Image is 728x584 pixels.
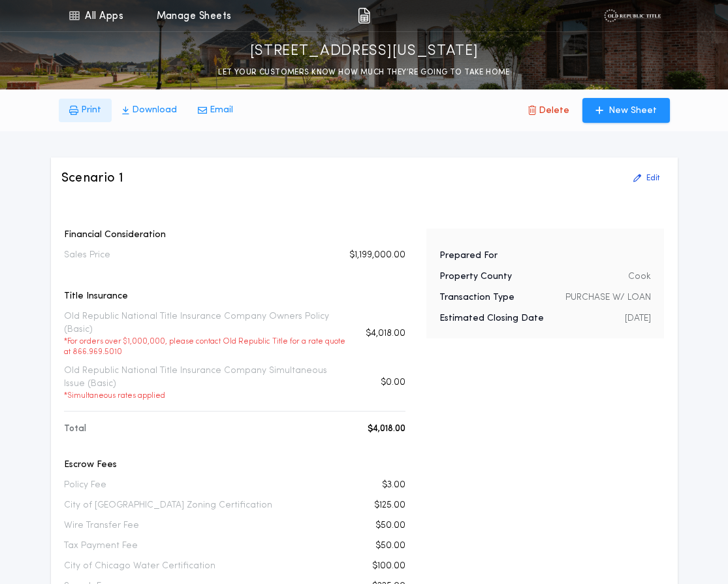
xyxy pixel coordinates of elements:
[349,249,405,262] p: $1,199,000.00
[64,365,347,401] p: Old Republic National Title Insurance Company Simultaneous Issue (Basic)
[64,459,405,472] p: Escrow Fees
[439,270,512,284] p: Property County
[582,98,670,123] button: New Sheet
[64,391,347,401] p: * Simultaneous rates applied
[439,312,544,325] p: Estimated Closing Date
[64,336,347,357] p: * For orders over $1,000,000, please contact Old Republic Title for a rate quote at 866.969.5010
[59,99,112,122] button: Print
[375,519,405,532] p: $50.00
[625,312,651,325] p: [DATE]
[628,270,651,284] p: Cook
[64,423,86,436] p: Total
[64,249,110,262] p: Sales Price
[81,104,101,117] p: Print
[439,250,498,263] p: Prepared For
[646,173,659,184] p: Edit
[565,291,651,304] p: PURCHASE W/ LOAN
[132,104,177,117] p: Download
[374,499,405,512] p: $125.00
[539,105,569,118] p: Delete
[64,290,405,303] p: Title Insurance
[368,423,405,436] p: $4,018.00
[366,327,405,340] p: $4,018.00
[61,169,124,187] h3: Scenario 1
[609,105,657,118] p: New Sheet
[375,540,405,553] p: $50.00
[64,540,138,553] p: Tax Payment Fee
[518,98,580,123] button: Delete
[112,99,187,122] button: Download
[381,376,405,389] p: $0.00
[64,229,405,242] p: Financial Consideration
[250,41,479,62] p: [STREET_ADDRESS][US_STATE]
[604,9,660,22] img: vs-icon
[64,479,106,492] p: Policy Fee
[64,519,139,532] p: Wire Transfer Fee
[358,8,370,24] img: img
[439,291,514,304] p: Transaction Type
[372,560,405,573] p: $100.00
[64,310,347,357] p: Old Republic National Title Insurance Company Owners Policy (Basic)
[382,479,405,492] p: $3.00
[64,560,215,573] p: City of Chicago Water Certification
[187,99,244,122] button: Email
[64,499,272,512] p: City of [GEOGRAPHIC_DATA] Zoning Certification
[218,66,510,79] p: LET YOUR CUSTOMERS KNOW HOW MUCH THEY’RE GOING TO TAKE HOME
[625,168,667,189] button: Edit
[210,104,233,117] p: Email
